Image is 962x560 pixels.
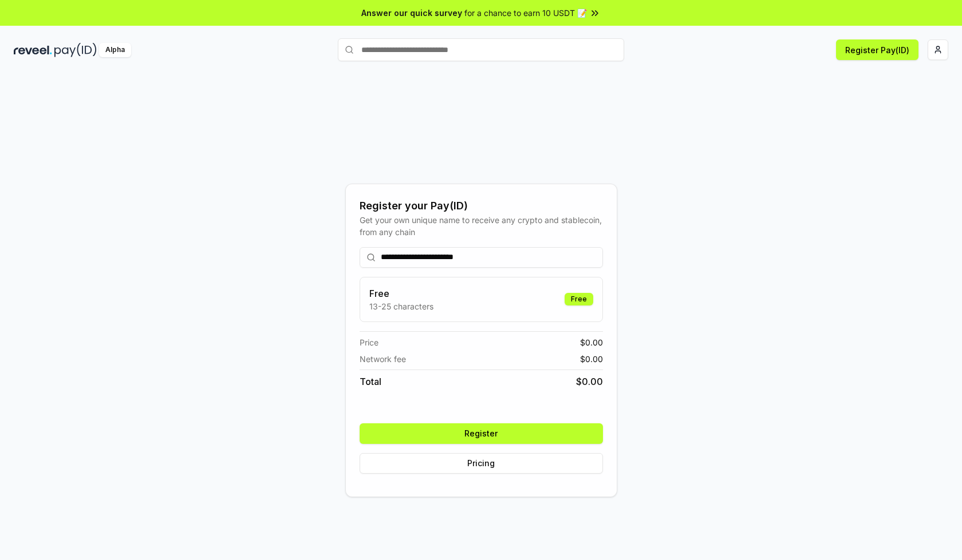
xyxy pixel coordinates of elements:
span: $ 0.00 [580,353,603,365]
div: Get your own unique name to receive any crypto and stablecoin, from any chain [360,214,603,238]
span: for a chance to earn 10 USDT 📝 [464,7,587,19]
p: 13-25 characters [369,300,433,312]
span: $ 0.00 [580,336,603,348]
button: Register Pay(ID) [836,39,918,60]
div: Register your Pay(ID) [360,198,603,214]
span: Total [360,375,381,388]
div: Alpha [99,43,131,57]
img: pay_id [54,43,97,57]
button: Pricing [360,453,603,474]
img: reveel_dark [14,43,52,57]
span: Network fee [360,353,406,365]
span: Price [360,336,379,348]
span: $ 0.00 [576,375,603,388]
div: Free [565,293,593,305]
h3: Free [369,287,433,300]
span: Answer our quick survey [361,7,462,19]
button: Register [360,423,603,444]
